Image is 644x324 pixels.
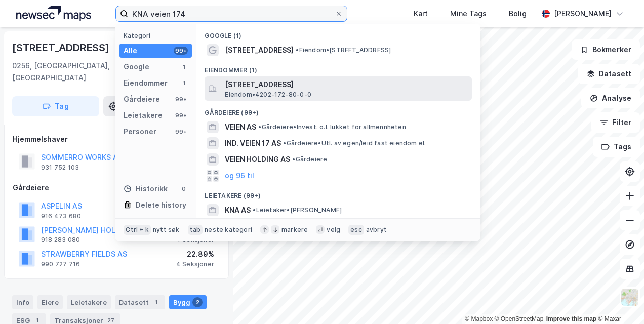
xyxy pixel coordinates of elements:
button: Analyse [581,88,640,108]
div: neste kategori [205,226,252,234]
div: 0256, [GEOGRAPHIC_DATA], [GEOGRAPHIC_DATA] [12,60,141,84]
div: 1 [151,297,161,307]
div: 931 752 103 [41,164,79,172]
span: [STREET_ADDRESS] [225,44,294,56]
span: • [296,46,299,54]
a: Improve this map [546,315,596,322]
a: OpenStreetMap [495,315,544,322]
span: [STREET_ADDRESS] [225,78,468,91]
div: Leietakere [124,109,163,121]
div: avbryt [366,226,387,234]
div: 1 [180,63,188,71]
div: velg [327,226,340,234]
button: og 96 til [225,170,254,182]
div: Alle [124,45,137,57]
div: Personer [124,126,156,138]
iframe: Chat Widget [593,275,644,324]
div: Delete history [136,199,186,211]
input: Søk på adresse, matrikkel, gårdeiere, leietakere eller personer [128,6,334,21]
div: Leietakere [67,295,111,309]
a: Mapbox [465,315,493,322]
span: Eiendom • 4202-172-80-0-0 [225,91,311,99]
span: • [258,123,261,131]
div: Gårdeiere [13,182,220,194]
div: markere [281,226,308,234]
div: 990 727 716 [41,260,80,268]
button: Filter [591,112,640,133]
div: Info [12,295,33,309]
div: 99+ [174,47,188,55]
div: Eiendommer (1) [196,58,480,76]
img: logo.a4113a55bc3d86da70a041830d287a7e.svg [16,6,91,21]
span: KNA AS [225,204,251,216]
div: 916 473 680 [41,212,81,220]
button: Tags [593,137,640,157]
button: Datasett [578,64,640,84]
div: Gårdeiere [124,93,160,105]
div: Kontrollprogram for chat [593,275,644,324]
div: Eiere [37,295,63,309]
div: 2 [192,297,203,307]
div: Kart [414,8,428,20]
div: 22.89% [176,248,214,260]
span: Gårdeiere • Invest. o.l. lukket for allmennheten [258,123,406,131]
div: 99+ [174,128,188,136]
div: Eiendommer [124,77,168,89]
div: Leietakere (99+) [196,184,480,202]
div: Google (1) [196,24,480,42]
div: 918 283 080 [41,236,80,244]
span: Gårdeiere • Utl. av egen/leid fast eiendom el. [283,139,426,147]
div: [STREET_ADDRESS] [12,39,111,56]
span: • [253,206,256,214]
div: Datasett [115,295,165,309]
div: [PERSON_NAME] [554,8,612,20]
span: Eiendom • [STREET_ADDRESS] [296,46,391,54]
div: Bygg [169,295,207,309]
span: Leietaker • [PERSON_NAME] [253,206,342,214]
div: nytt søk [153,226,180,234]
div: tab [188,225,203,235]
span: VEIEN AS [225,121,256,133]
span: Gårdeiere [292,155,327,164]
div: Mine Tags [450,8,487,20]
div: 0 [180,185,188,193]
div: 99+ [174,111,188,119]
div: Ctrl + k [124,225,151,235]
div: 4 Seksjoner [176,260,214,268]
button: Tag [12,96,99,116]
div: Kategori [124,32,192,39]
div: esc [348,225,364,235]
div: Historikk [124,183,168,195]
div: Google [124,61,149,73]
div: 1 [180,79,188,87]
button: Bokmerker [572,39,640,60]
div: Bolig [509,8,527,20]
span: • [283,139,286,147]
span: IND. VEIEN 17 AS [225,137,281,149]
div: Hjemmelshaver [13,133,220,145]
span: VEIEN HOLDING AS [225,153,290,166]
div: Gårdeiere (99+) [196,101,480,119]
span: • [292,155,295,163]
div: 99+ [174,95,188,103]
